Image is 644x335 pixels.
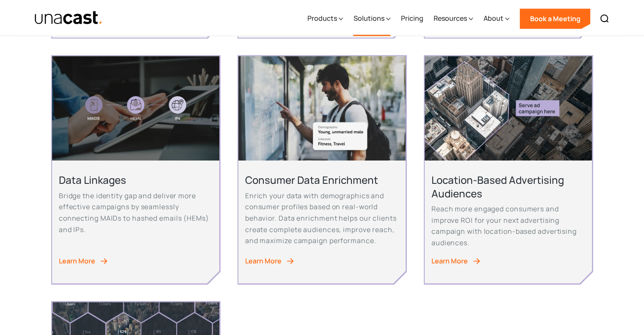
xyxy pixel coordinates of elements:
h2: Location-Based Advertising Audiences [431,173,585,199]
img: Unacast text logo [34,11,103,25]
div: About [483,13,503,23]
div: Products [307,13,337,23]
a: home [34,11,103,25]
div: Products [307,1,343,36]
div: Learn More [245,255,282,267]
div: Solutions [353,13,384,23]
a: Learn More [245,255,399,267]
div: Resources [433,13,467,23]
div: Solutions [353,1,390,36]
div: Learn More [59,255,95,267]
p: Enrich your data with demographics and consumer profiles based on real-world behavior. Data enric... [245,190,399,247]
p: Bridge the identity gap and deliver more effective campaigns by seamlessly connecting MAIDs to ha... [59,190,213,235]
div: Resources [433,1,473,36]
div: Learn More [431,255,468,267]
a: Book a Meeting [520,8,590,29]
h2: Data Linkages [59,173,213,186]
a: Learn More [431,255,585,267]
a: Learn More [59,255,213,267]
img: Aerial View of city streets. Serve ad campaign here outlined [425,56,592,161]
img: Search icon [600,14,610,24]
h2: Consumer Data Enrichment [245,173,399,186]
a: Pricing [401,1,423,36]
p: Reach more engaged consumers and improve ROI for your next advertising campaign with location-bas... [431,203,585,249]
div: About [483,1,509,36]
